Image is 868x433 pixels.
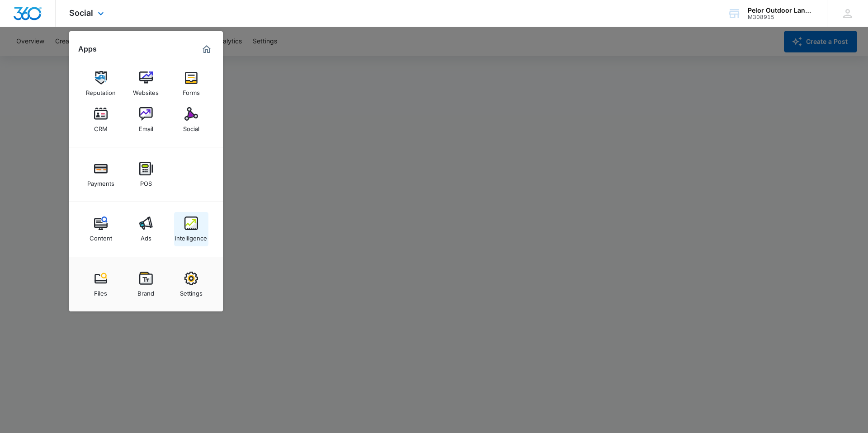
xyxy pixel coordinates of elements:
[129,66,163,101] a: Websites
[129,212,163,246] a: Ads
[174,267,208,301] a: Settings
[129,267,163,301] a: Brand
[90,230,112,242] div: Content
[94,285,107,297] div: Files
[69,8,93,18] span: Social
[140,175,152,187] div: POS
[139,121,153,132] div: Email
[129,103,163,137] a: Email
[87,175,114,187] div: Payments
[748,14,814,20] div: account id
[86,85,116,96] div: Reputation
[174,66,208,101] a: Forms
[183,121,199,132] div: Social
[84,103,118,137] a: CRM
[175,230,207,242] div: Intelligence
[129,157,163,192] a: POS
[180,285,203,297] div: Settings
[199,42,214,56] a: Marketing 360® Dashboard
[84,212,118,246] a: Content
[174,212,208,246] a: Intelligence
[133,85,159,96] div: Websites
[141,230,151,242] div: Ads
[78,45,97,53] h2: Apps
[174,103,208,137] a: Social
[84,267,118,301] a: Files
[84,157,118,192] a: Payments
[137,285,154,297] div: Brand
[183,85,200,96] div: Forms
[94,121,108,132] div: CRM
[84,66,118,101] a: Reputation
[748,7,814,14] div: account name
